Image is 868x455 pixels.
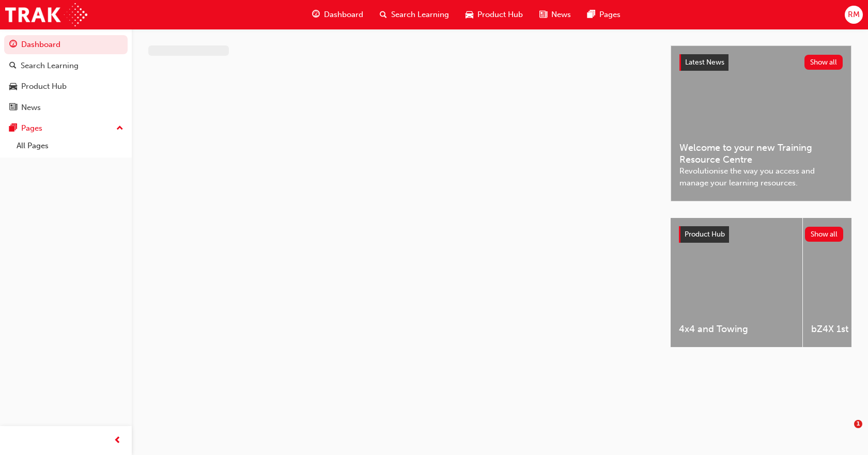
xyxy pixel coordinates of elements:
[391,9,449,21] span: Search Learning
[833,420,858,445] iframe: Intercom live chat
[9,61,17,71] span: search-icon
[114,434,121,447] span: prev-icon
[4,33,128,119] button: DashboardSearch LearningProduct HubNews
[5,3,87,26] img: Trak
[804,55,843,70] button: Show all
[12,138,128,154] a: All Pages
[21,60,79,72] div: Search Learning
[312,8,320,21] span: guage-icon
[539,8,547,21] span: news-icon
[304,4,371,25] a: guage-iconDashboard
[679,165,843,189] span: Revolutionise the way you access and manage your learning resources.
[116,122,123,135] span: up-icon
[4,98,128,117] a: News
[9,82,17,91] span: car-icon
[848,9,860,21] span: RM
[551,9,571,21] span: News
[4,77,128,96] a: Product Hub
[324,9,363,21] span: Dashboard
[21,122,42,134] div: Pages
[380,8,387,21] span: search-icon
[9,40,17,50] span: guage-icon
[845,6,863,24] button: RM
[4,119,128,138] button: Pages
[685,230,725,239] span: Product Hub
[4,35,128,54] a: Dashboard
[679,54,843,71] a: Latest NewsShow all
[679,323,794,335] span: 4x4 and Towing
[854,420,862,428] span: 1
[587,8,595,21] span: pages-icon
[671,45,851,201] a: Latest NewsShow allWelcome to your new Training Resource CentreRevolutionise the way you access a...
[805,227,844,242] button: Show all
[679,142,843,165] span: Welcome to your new Training Resource Centre
[9,103,17,113] span: news-icon
[685,58,724,67] span: Latest News
[371,4,457,25] a: search-iconSearch Learning
[599,9,621,21] span: Pages
[466,8,473,21] span: car-icon
[531,4,579,25] a: news-iconNews
[579,4,629,25] a: pages-iconPages
[9,124,17,133] span: pages-icon
[21,81,67,92] div: Product Hub
[671,218,802,347] a: 4x4 and Towing
[457,4,531,25] a: car-iconProduct Hub
[21,102,41,114] div: News
[679,226,843,243] a: Product HubShow all
[477,9,523,21] span: Product Hub
[4,56,128,75] a: Search Learning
